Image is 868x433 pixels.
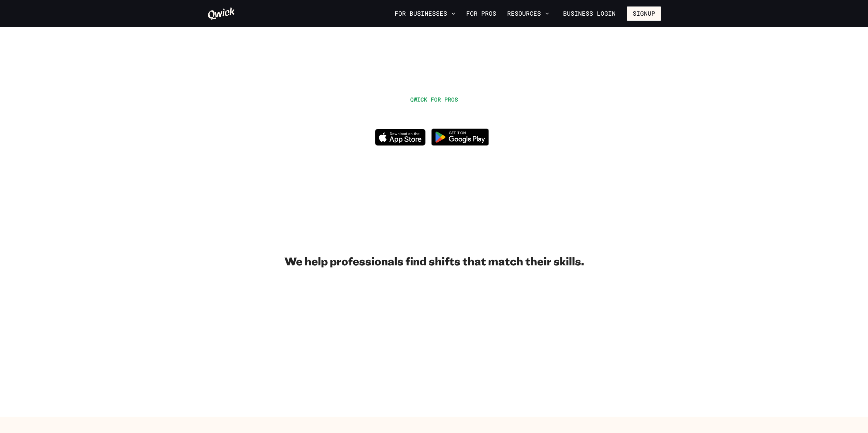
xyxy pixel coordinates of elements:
[392,8,458,19] button: For Businesses
[375,140,426,147] a: Download on the App Store
[627,6,661,21] button: Signup
[504,8,552,19] button: Resources
[410,96,458,103] span: QWICK FOR PROS
[427,124,493,150] img: Get it on Google Play
[207,254,661,268] h2: We help professionals find shifts that match their skills.
[464,8,499,19] a: For Pros
[557,6,621,21] a: Business Login
[282,106,586,122] h1: WORK IN HOSPITALITY, WHENEVER YOU WANT.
